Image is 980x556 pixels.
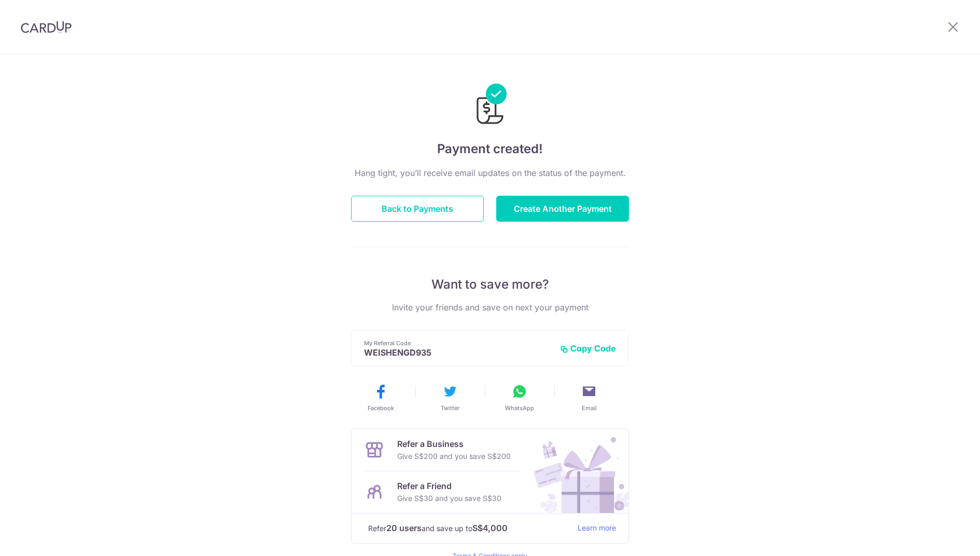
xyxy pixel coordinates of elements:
[578,522,616,535] a: Learn more
[351,196,484,222] button: Back to Payments
[351,301,629,314] p: Invite your friends and save on next your payment
[524,429,628,513] img: Refer
[582,404,597,412] span: Email
[419,383,481,412] button: Twitter
[397,492,501,505] p: Give S$30 and you save S$30
[472,522,508,534] strong: S$4,000
[505,404,534,412] span: WhatsApp
[351,140,629,158] h4: Payment created!
[397,480,501,492] p: Refer a Friend
[473,84,507,127] img: Payments
[21,21,72,33] img: CardUp
[364,347,552,358] p: WEISHENGD935
[496,196,629,222] button: Create Another Payment
[368,522,569,535] p: Refer and save up to
[397,438,511,450] p: Refer a Business
[368,404,394,412] span: Facebook
[441,404,459,412] span: Twitter
[397,450,511,463] p: Give S$200 and you save S$200
[386,522,422,534] strong: 20 users
[351,167,629,179] p: Hang tight, you’ll receive email updates on the status of the payment.
[350,383,411,412] button: Facebook
[351,276,629,293] p: Want to save more?
[364,339,552,347] p: My Referral Code
[489,383,550,412] button: WhatsApp
[558,383,620,412] button: Email
[560,343,616,354] button: Copy Code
